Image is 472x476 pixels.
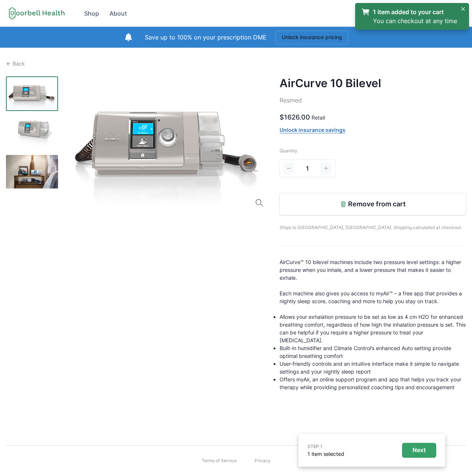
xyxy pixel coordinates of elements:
li: User-friendly controls and an intuitive interface make it simple to navigate settings and your ni... [280,360,466,375]
p: STEP 1 [307,443,344,450]
li: Allows your exhalation pressure to be set as low as 4 cm H2O for enhanced breathing comfort, rega... [280,313,466,344]
button: Unlock insurance pricing [275,31,348,44]
a: Terms of Service [202,457,237,464]
h2: AirCurve 10 Bilevel [280,76,466,90]
p: Back [13,60,25,67]
button: Remove from cart [280,193,466,215]
p: Remove from cart [348,200,406,208]
a: About [105,6,131,21]
div: Each machine also gives you access to myAir™ – a free app that provides a nightly sleep score, co... [280,289,466,313]
img: ogpih064aidegd8omenxxe0rn2qy [6,115,58,150]
button: Increment [320,162,332,174]
button: Next [402,443,436,458]
a: 1 item added to your cartYou can checkout at any time [361,7,457,25]
img: c1apgocbksmpjysvglbfuafrjzqp [6,155,58,188]
p: Retail [312,114,325,121]
p: Save up to 100% on your prescription DME [145,33,267,42]
a: Shop [80,6,103,21]
div: About [109,9,127,18]
p: Ships to [GEOGRAPHIC_DATA], [GEOGRAPHIC_DATA]. Shipping calculated at checkout. [280,215,466,231]
p: $1626.00 [280,112,310,122]
li: Offers myAir, an online support program and app that helps you track your therapy while providing... [280,375,466,391]
span: 1 [306,164,309,173]
button: Decrement [283,162,295,174]
div: AirCurve™ 10 bilevel machines include two pressure level settings: a higher pressure when you inh... [280,258,466,289]
p: Resmed [280,96,466,105]
div: Shop [84,9,99,18]
li: Built-in humidifier and Climate Control’s enhanced Auto setting provide optimal breathing comfort [280,344,466,360]
p: Quantity [280,147,466,154]
p: 1 item selected [307,450,344,458]
a: Privacy [255,457,271,464]
a: Unlock insurance savings [280,127,345,133]
p: Next [412,447,426,454]
img: csx6wy3kaf6osyvvt95lguhhvmcg [6,76,58,111]
button: Close [459,4,468,13]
